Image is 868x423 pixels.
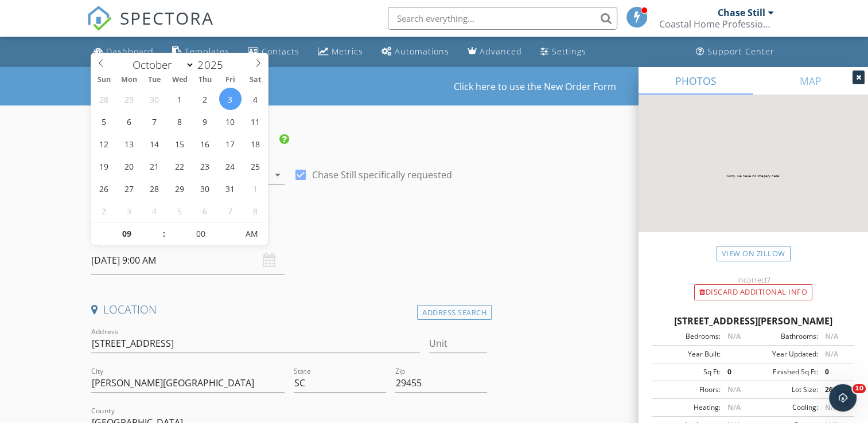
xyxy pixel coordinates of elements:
img: The Best Home Inspection Software - Spectora [87,6,112,31]
a: SPECTORA [87,15,214,40]
div: Sq Ft: [656,367,721,377]
span: N/A [727,331,741,341]
span: : [162,222,165,245]
h4: Location [91,302,487,317]
span: October 23, 2025 [194,155,216,177]
span: N/A [727,385,741,394]
span: November 6, 2025 [194,199,216,222]
span: October 5, 2025 [93,110,115,132]
a: Contacts [243,41,304,62]
input: Year [194,57,232,72]
a: MAP [753,67,868,95]
span: October 26, 2025 [93,177,115,199]
span: October 14, 2025 [143,132,166,155]
span: November 1, 2025 [244,177,267,199]
span: October 3, 2025 [219,88,242,110]
span: N/A [825,349,838,359]
a: Metrics [313,41,368,62]
div: 0 [818,367,851,377]
div: Lot Size: [753,385,818,395]
span: October 19, 2025 [93,155,115,177]
span: October 4, 2025 [244,88,267,110]
span: October 21, 2025 [143,155,166,177]
span: November 3, 2025 [118,199,141,222]
div: Contacts [262,46,299,57]
span: October 8, 2025 [169,110,191,132]
span: October 24, 2025 [219,155,242,177]
span: September 30, 2025 [143,88,166,110]
a: Advanced [463,41,527,62]
div: Cooling: [753,402,818,413]
div: Chase Still [718,7,765,18]
span: October 29, 2025 [169,177,191,199]
label: Chase Still specifically requested [312,169,452,181]
div: Templates [185,46,229,57]
div: Floors: [656,385,721,395]
a: PHOTOS [639,67,753,95]
div: Coastal Home Professionals LLC [659,18,774,30]
span: Fri [217,76,243,84]
span: November 5, 2025 [169,199,191,222]
a: Dashboard [89,41,158,62]
span: October 12, 2025 [93,132,115,155]
span: October 16, 2025 [194,132,216,155]
a: Settings [536,41,591,62]
span: Sun [91,76,116,84]
div: 0 [721,367,753,377]
span: Sat [243,76,268,84]
div: Discard Additional info [694,284,812,300]
span: October 10, 2025 [219,110,242,132]
a: Automations (Basic) [377,41,454,62]
div: 2614 [818,385,851,395]
span: October 27, 2025 [118,177,141,199]
span: November 8, 2025 [244,199,267,222]
input: Select date [91,246,285,275]
div: Year Built: [656,349,721,359]
span: N/A [727,402,741,412]
span: September 28, 2025 [93,88,115,110]
span: N/A [825,402,838,412]
span: October 15, 2025 [169,132,191,155]
span: October 7, 2025 [143,110,166,132]
span: Mon [116,76,142,84]
span: October 2, 2025 [194,88,216,110]
div: Automations [395,46,449,57]
div: Address Search [417,305,492,320]
span: October 11, 2025 [244,110,267,132]
span: October 30, 2025 [194,177,216,199]
span: October 28, 2025 [143,177,166,199]
div: Bedrooms: [656,331,721,342]
span: October 17, 2025 [219,132,242,155]
i: arrow_drop_down [271,168,285,182]
span: Tue [142,76,167,84]
span: October 18, 2025 [244,132,267,155]
a: Click here to use the New Order Form [454,82,616,91]
div: Finished Sq Ft: [753,367,818,377]
span: November 7, 2025 [219,199,242,222]
div: Advanced [480,46,522,57]
span: November 2, 2025 [93,199,115,222]
span: October 20, 2025 [118,155,141,177]
span: November 4, 2025 [143,199,166,222]
div: Bathrooms: [753,331,818,342]
input: Search everything... [388,7,617,30]
span: Thu [192,76,217,84]
div: Settings [552,46,586,57]
span: Click to toggle [236,222,268,245]
span: October 9, 2025 [194,110,216,132]
div: Dashboard [106,46,154,57]
div: Heating: [656,402,721,413]
a: Templates [168,41,234,62]
a: Support Center [691,41,779,62]
iframe: Intercom live chat [829,384,857,412]
div: Year Updated: [753,349,818,359]
span: October 25, 2025 [244,155,267,177]
div: [STREET_ADDRESS][PERSON_NAME] [652,314,854,328]
span: 10 [853,384,866,393]
span: SPECTORA [120,6,214,30]
span: N/A [825,331,838,341]
h4: Date/Time [91,224,487,238]
div: Metrics [332,46,363,57]
span: October 31, 2025 [219,177,242,199]
span: Wed [167,76,192,84]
